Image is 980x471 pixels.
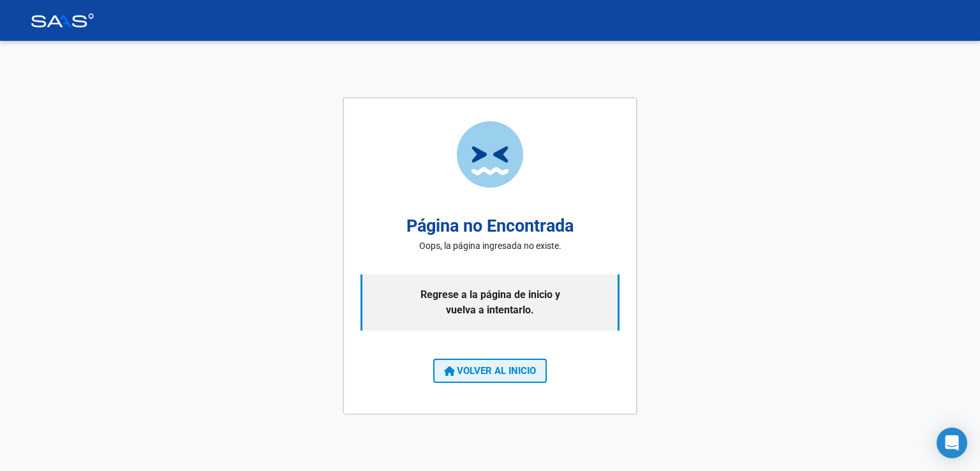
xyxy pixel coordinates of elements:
button: VOLVER AL INICIO [433,359,547,383]
img: Logo SAAS [31,13,94,27]
h2: Página no Encontrada [406,213,574,239]
span: VOLVER AL INICIO [444,365,536,377]
div: Open Intercom Messenger [937,428,967,458]
img: page-not-found [457,121,523,188]
p: Oops, la página ingresada no existe. [419,239,561,253]
p: Regrese a la página de inicio y vuelva a intentarlo. [360,274,620,331]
